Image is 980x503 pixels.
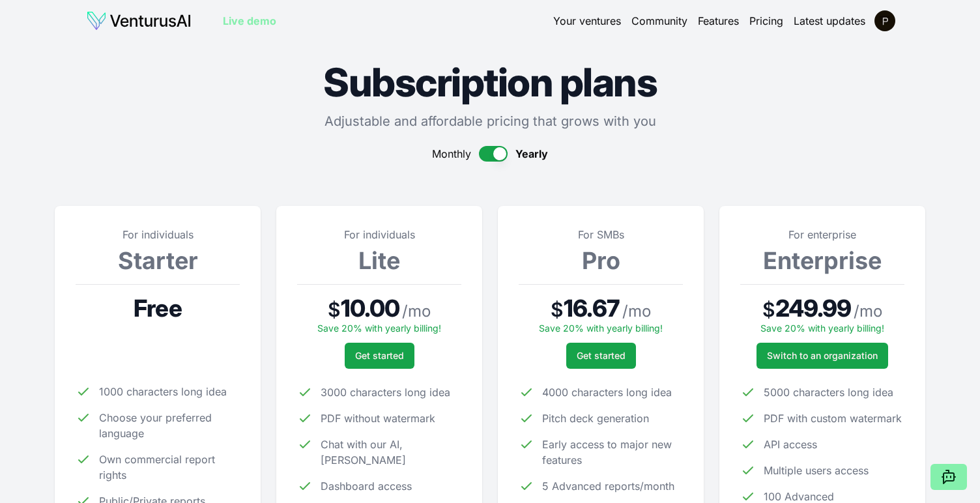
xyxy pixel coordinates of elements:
span: Choose your preferred language [99,410,240,441]
span: Save 20% with yearly billing! [317,323,441,334]
span: Dashboard access [321,478,412,494]
p: Adjustable and affordable pricing that grows with you [55,112,925,130]
span: 3000 characters long idea [321,384,450,400]
button: Get started [566,343,636,369]
a: Switch to an organization [757,343,888,369]
a: Latest updates [794,13,865,29]
button: Get started [345,343,414,369]
span: Chat with our AI, [PERSON_NAME] [321,437,461,468]
span: Save 20% with yearly billing! [760,323,884,334]
span: PDF with custom watermark [764,410,902,426]
span: Get started [577,349,626,362]
span: PDF without watermark [321,410,435,426]
span: 4000 characters long idea [542,384,672,400]
span: Pitch deck generation [542,410,649,426]
h1: Subscription plans [55,63,925,102]
span: Yearly [515,146,548,162]
img: ALV-UjXAJngHXsJUHZbYG_jOP_TnBa_8N4UslIZGUzoXw0UOY4VustAGr3-7bCBC2qg--V42jOMu0wNn9lgWisSBidASfitqt... [874,10,895,31]
span: 5000 characters long idea [764,384,893,400]
span: 5 Advanced reports/month [542,478,674,494]
span: $ [551,298,564,321]
h3: Enterprise [740,248,904,274]
a: Community [631,13,687,29]
span: Monthly [432,146,471,162]
span: Save 20% with yearly billing! [539,323,663,334]
span: $ [762,298,775,321]
p: For SMBs [519,227,683,242]
span: Early access to major new features [542,437,683,468]
h3: Pro [519,248,683,274]
span: Free [134,295,181,321]
a: Features [698,13,739,29]
span: Own commercial report rights [99,452,240,483]
span: 1000 characters long idea [99,384,227,399]
span: API access [764,437,817,452]
a: Live demo [223,13,276,29]
span: / mo [854,301,882,322]
span: Get started [355,349,404,362]
span: / mo [402,301,431,322]
span: / mo [622,301,651,322]
p: For individuals [76,227,240,242]
span: 249.99 [775,295,852,321]
a: Your ventures [553,13,621,29]
p: For enterprise [740,227,904,242]
img: logo [86,10,192,31]
a: Pricing [749,13,783,29]
h3: Starter [76,248,240,274]
span: Multiple users access [764,463,869,478]
span: 10.00 [341,295,400,321]
span: $ [328,298,341,321]
h3: Lite [297,248,461,274]
p: For individuals [297,227,461,242]
span: 16.67 [564,295,620,321]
